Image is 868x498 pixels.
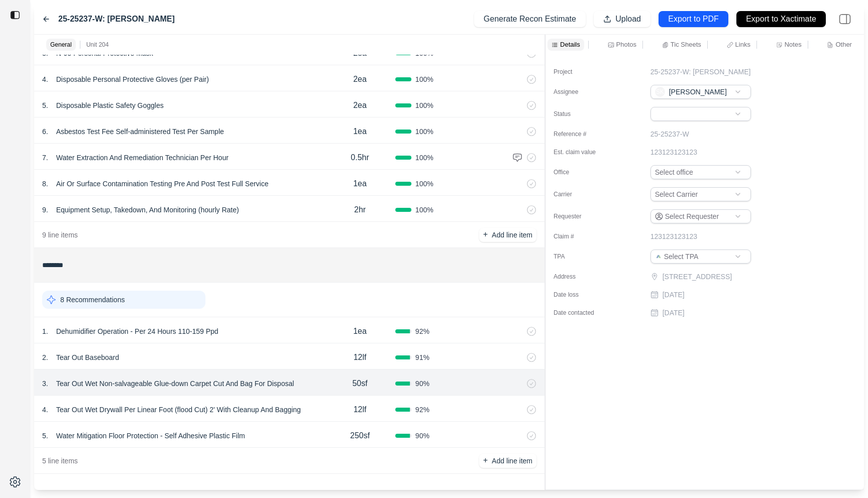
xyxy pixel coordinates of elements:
[554,168,604,176] label: Office
[353,325,367,337] p: 1ea
[52,177,273,191] p: Air Or Surface Contamination Testing Pre And Post Test Full Service
[42,456,78,466] p: 5 line items
[415,100,433,110] span: 100 %
[354,204,366,216] p: 2hr
[42,153,48,163] p: 7 .
[52,429,249,443] p: Water Mitigation Floor Protection - Self Adhesive Plastic Film
[353,99,367,111] p: 2ea
[415,352,429,362] span: 91 %
[483,229,488,240] p: +
[663,308,685,318] p: [DATE]
[479,454,536,468] button: +Add line item
[554,291,604,299] label: Date loss
[42,74,48,84] p: 4 .
[785,40,802,49] p: Notes
[10,10,20,20] img: toggle sidebar
[42,230,78,240] p: 9 line items
[492,230,532,240] p: Add line item
[42,352,48,362] p: 2 .
[663,290,685,300] p: [DATE]
[650,231,697,241] p: 123123123123
[554,148,604,156] label: Est. claim value
[659,11,728,27] button: Export to PDF
[415,379,429,389] span: 90 %
[650,147,697,157] p: 123123123123
[60,295,125,305] p: 8 Recommendations
[58,13,175,25] label: 25-25237-W: [PERSON_NAME]
[42,179,48,189] p: 8 .
[554,212,604,220] label: Requester
[42,431,48,441] p: 5 .
[415,179,433,189] span: 100 %
[479,228,536,242] button: +Add line item
[671,40,701,49] p: Tic Sheets
[668,14,718,25] p: Export to PDF
[350,430,370,442] p: 250sf
[415,326,429,336] span: 92 %
[42,379,48,389] p: 3 .
[353,73,367,85] p: 2ea
[42,205,48,215] p: 9 .
[42,326,48,336] p: 1 .
[554,68,604,76] label: Project
[42,100,48,110] p: 5 .
[554,190,604,198] label: Carrier
[554,309,604,317] label: Date contacted
[594,11,650,27] button: Upload
[52,350,123,364] p: Tear Out Baseboard
[415,405,429,415] span: 92 %
[52,203,243,217] p: Equipment Setup, Takedown, And Monitoring (hourly Rate)
[415,153,433,163] span: 100 %
[663,272,753,282] p: [STREET_ADDRESS]
[52,377,298,391] p: Tear Out Wet Non-salvageable Glue-down Carpet Cut And Bag For Disposal
[736,11,826,27] button: Export to Xactimate
[42,405,48,415] p: 4 .
[354,404,367,416] p: 12lf
[560,40,580,49] p: Details
[650,129,689,139] p: 25-25237-W
[735,40,750,49] p: Links
[554,130,604,138] label: Reference #
[492,456,532,466] p: Add line item
[554,253,604,261] label: TPA
[512,153,522,163] img: comment
[415,205,433,215] span: 100 %
[474,11,586,27] button: Generate Recon Estimate
[746,14,816,25] p: Export to Xactimate
[554,88,604,96] label: Assignee
[615,14,641,25] p: Upload
[352,378,367,390] p: 50sf
[834,8,856,30] img: right-panel.svg
[52,72,213,86] p: Disposable Personal Protective Gloves (per Pair)
[86,41,109,49] p: Unit 204
[353,126,367,138] p: 1ea
[554,273,604,281] label: Address
[351,152,369,164] p: 0.5hr
[616,40,636,49] p: Photos
[52,151,233,165] p: Water Extraction And Remediation Technician Per Hour
[52,98,168,112] p: Disposable Plastic Safety Goggles
[42,127,48,137] p: 6 .
[353,178,367,190] p: 1ea
[415,431,429,441] span: 90 %
[52,403,305,417] p: Tear Out Wet Drywall Per Linear Foot (flood Cut) 2' With Cleanup And Bagging
[354,351,367,363] p: 12lf
[52,125,228,139] p: Asbestos Test Fee Self-administered Test Per Sample
[554,110,604,118] label: Status
[554,232,604,240] label: Claim #
[835,40,852,49] p: Other
[483,455,488,466] p: +
[50,41,72,49] p: General
[650,67,751,77] p: 25-25237-W: [PERSON_NAME]
[415,74,433,84] span: 100 %
[52,324,223,338] p: Dehumidifier Operation - Per 24 Hours 110-159 Ppd
[415,127,433,137] span: 100 %
[484,14,576,25] p: Generate Recon Estimate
